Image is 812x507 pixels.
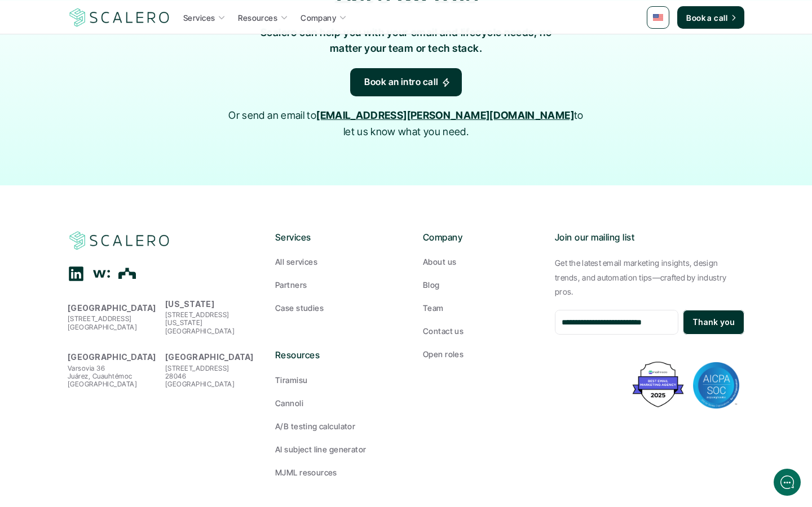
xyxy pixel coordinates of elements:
p: [STREET_ADDRESS] [US_STATE][GEOGRAPHIC_DATA] [165,311,257,335]
p: Scalero can help you with your email and lifecycle needs, no matter your team or tech stack. [248,25,564,57]
p: Cannoli [275,397,303,409]
p: About us [423,256,456,268]
a: Case studies [275,302,389,314]
a: Blog [423,279,537,291]
a: About us [423,256,537,268]
img: Scalero company logo [68,230,171,251]
span: We run on Gist [94,394,143,401]
a: Open roles [423,348,537,360]
iframe: gist-messenger-bubble-iframe [774,469,801,496]
a: All services [275,256,389,268]
p: A/B testing calculator [275,420,355,432]
span: New conversation [73,80,135,89]
button: Thank you [683,310,744,335]
a: MJML resources [275,466,389,478]
p: Partners [275,279,307,291]
a: Book a call [677,6,744,29]
p: Book a call [686,12,727,24]
a: Scalero company logo [68,7,171,28]
p: Resources [275,348,389,363]
p: Join our mailing list [555,230,744,245]
strong: [GEOGRAPHIC_DATA] [68,303,156,313]
p: Or send an email to to let us know what you need. [223,108,589,140]
p: AI subject line generator [275,443,367,455]
a: Scalero company logo [68,230,171,251]
a: AI subject line generator [275,443,389,455]
p: [STREET_ADDRESS] [GEOGRAPHIC_DATA] [68,315,160,331]
strong: [US_STATE] [165,299,214,309]
a: A/B testing calculator [275,420,389,432]
p: Company [423,230,537,245]
a: [EMAIL_ADDRESS][PERSON_NAME][DOMAIN_NAME] [316,109,574,121]
p: Team [423,302,444,314]
p: MJML resources [275,466,337,478]
button: New conversation [9,73,217,96]
p: Tiramisu [275,374,307,386]
div: Linkedin [68,265,85,282]
p: Book an intro call [364,75,439,90]
img: AICPA SOC badge [692,362,740,409]
img: Scalero company logo [68,7,171,28]
p: Case studies [275,302,324,314]
a: Cannoli [275,397,389,409]
p: Contact us [423,325,464,337]
h1: Hi! Welcome to Scalero. [11,28,214,45]
a: Team [423,302,537,314]
p: Blog [423,279,440,291]
p: Company [301,12,336,24]
p: [STREET_ADDRESS] 28046 [GEOGRAPHIC_DATA] [165,364,257,389]
strong: [GEOGRAPHIC_DATA] [68,352,156,362]
p: Varsovia 36 Juárez, Cuauhtémoc [GEOGRAPHIC_DATA] [68,364,160,389]
h2: Let us know if we can help with lifecycle marketing. [11,50,214,64]
a: Book an intro call [350,68,462,96]
a: Partners [275,279,389,291]
img: Best Email Marketing Agency 2025 - Recognized by Mailmodo [630,359,686,410]
a: Contact us [423,325,537,337]
p: Open roles [423,348,464,360]
p: Get the latest email marketing insights, design trends, and automation tips—crafted by industry p... [555,256,744,299]
p: All services [275,256,317,268]
div: The Org [118,265,136,282]
p: Resources [238,12,277,24]
p: Services [275,230,389,245]
p: Services [183,12,215,24]
p: Thank you [692,318,735,327]
a: Tiramisu [275,374,389,386]
strong: [GEOGRAPHIC_DATA] [165,352,254,362]
div: Wellfound [93,265,110,282]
